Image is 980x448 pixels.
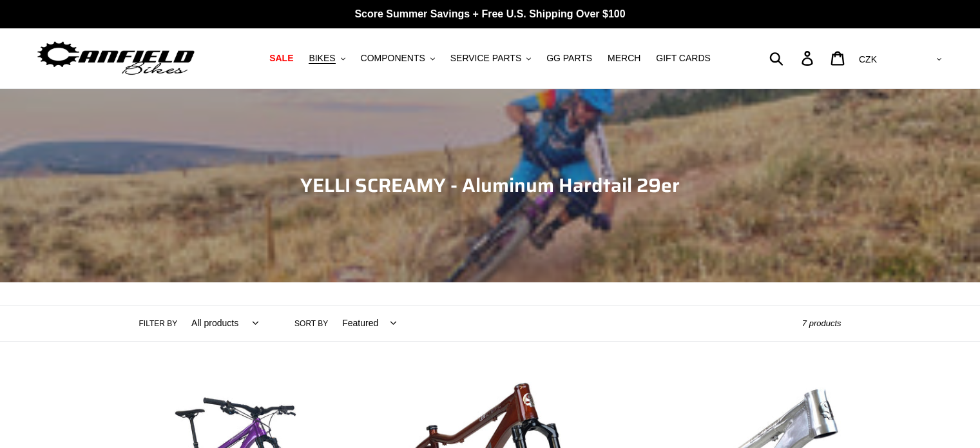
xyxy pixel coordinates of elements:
span: MERCH [608,53,640,64]
button: SERVICE PARTS [444,50,537,67]
span: YELLI SCREAMY - Aluminum Hardtail 29er [300,170,680,200]
span: SALE [269,53,293,64]
span: GG PARTS [546,53,592,64]
img: Canfield Bikes [35,38,197,79]
input: Search [776,44,809,72]
span: GIFT CARDS [656,53,711,64]
span: SERVICE PARTS [450,53,521,64]
label: Sort by [294,318,328,329]
span: BIKES [309,53,335,64]
span: 7 products [802,318,841,328]
button: BIKES [302,50,351,67]
button: COMPONENTS [354,50,441,67]
span: COMPONENTS [361,53,425,64]
a: GIFT CARDS [649,50,717,67]
a: SALE [263,50,300,67]
a: MERCH [601,50,647,67]
label: Filter by [139,318,178,329]
a: GG PARTS [540,50,599,67]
